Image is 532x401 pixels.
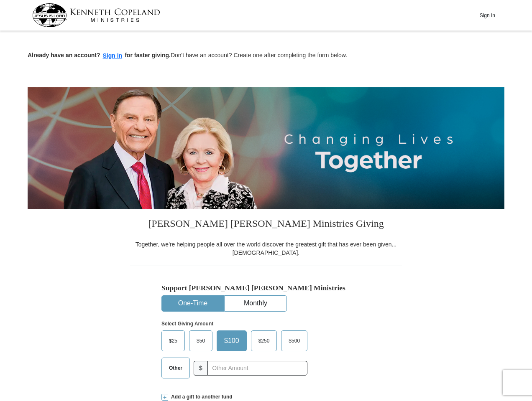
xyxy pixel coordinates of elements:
span: $100 [220,335,243,347]
input: Other Amount [207,361,307,376]
span: $250 [254,335,274,347]
button: Sign In [475,9,500,22]
img: kcm-header-logo.svg [32,3,160,27]
strong: Already have an account? for faster giving. [28,52,171,58]
span: $25 [165,335,182,347]
p: Don't have an account? Create one after completing the form below. [28,51,504,61]
span: $50 [192,335,209,347]
span: Add a gift to another fund [168,393,233,401]
button: Monthly [225,296,286,311]
span: $ [194,361,208,376]
button: Sign in [100,51,125,61]
div: Together, we're helping people all over the world discover the greatest gift that has ever been g... [130,240,402,257]
span: $500 [284,335,304,347]
h3: [PERSON_NAME] [PERSON_NAME] Ministries Giving [130,209,402,240]
button: One-Time [162,296,224,311]
span: Other [165,362,187,374]
h5: Support [PERSON_NAME] [PERSON_NAME] Ministries [161,284,371,292]
strong: Select Giving Amount [161,321,213,327]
